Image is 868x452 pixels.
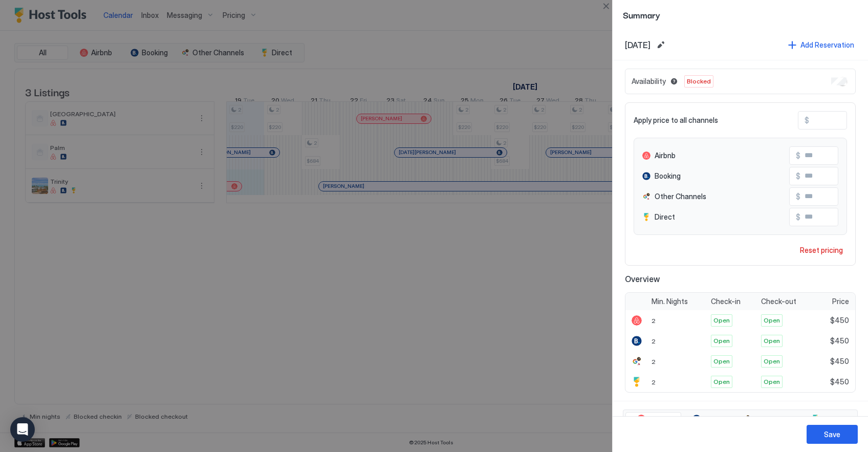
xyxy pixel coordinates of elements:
span: Open [764,357,780,366]
button: Save [807,425,858,444]
span: Booking [655,171,681,181]
span: Open [713,357,730,366]
span: Check-in [711,297,741,306]
span: Open [713,316,730,325]
span: $450 [830,357,849,366]
span: $ [805,116,809,125]
span: Open [764,377,780,386]
span: Direct [655,212,675,222]
span: $450 [830,316,849,325]
span: Open [713,336,730,346]
span: [DATE] [625,40,650,50]
span: Airbnb [655,151,676,160]
span: Booking [704,415,730,424]
span: $ [796,171,800,181]
span: 2 [652,358,656,365]
span: 2 [652,337,656,345]
span: Direct [822,415,843,424]
div: Reset pricing [800,245,843,255]
span: Airbnb [648,415,669,424]
span: $ [796,212,800,222]
div: Add Reservation [800,39,854,50]
div: Open Intercom Messenger [10,417,35,442]
button: Booking [683,412,739,426]
div: tab-group [623,410,858,429]
span: Open [764,336,780,346]
button: Reset pricing [796,243,847,257]
span: Check-out [761,297,796,306]
span: 2 [652,317,656,325]
button: Add Reservation [787,38,856,52]
span: Min. Nights [652,297,688,306]
span: Apply price to all channels [634,116,718,125]
button: Direct [799,412,855,426]
button: Blocked dates override all pricing rules and remain unavailable until manually unblocked [668,75,680,88]
span: Summary [623,8,858,21]
button: Edit date range [655,39,667,51]
span: 2 [652,378,656,386]
span: $450 [830,336,849,346]
span: Other Channels [655,192,706,201]
span: Open [764,316,780,325]
span: $450 [830,377,849,386]
span: Open [713,377,730,386]
span: Blocked [687,77,711,86]
span: Other Channels [745,415,797,424]
button: Other Channels [742,412,797,426]
span: Availability [632,77,666,86]
span: Overview [625,274,856,284]
button: Airbnb [625,412,681,426]
span: $ [796,151,800,160]
span: Price [832,297,849,306]
span: $ [796,192,800,201]
div: Save [824,429,840,440]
